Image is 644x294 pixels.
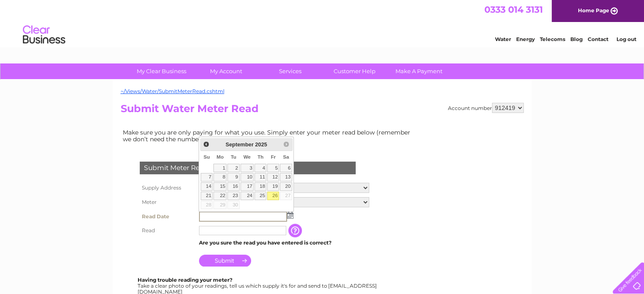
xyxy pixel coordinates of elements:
img: logo.png [22,22,66,48]
a: Services [255,63,325,79]
a: 24 [240,192,254,200]
a: 11 [254,173,266,181]
a: 20 [280,182,292,191]
a: 15 [213,182,227,191]
div: Submit Meter Read [140,162,356,174]
div: Account number [448,103,524,113]
a: My Clear Business [127,63,196,79]
h2: Submit Water Meter Read [121,103,524,119]
a: Prev [202,140,211,149]
a: Water [495,36,511,42]
a: 18 [254,182,266,191]
th: Meter [138,195,197,209]
a: 9 [227,173,239,181]
a: Telecoms [540,36,565,42]
a: Customer Help [320,63,390,79]
img: ... [287,212,293,219]
a: 2 [227,164,239,172]
a: 13 [280,173,292,181]
a: 23 [227,192,239,200]
span: Sunday [204,154,210,159]
input: Submit [199,255,251,267]
th: Read [138,224,197,237]
a: 16 [227,182,239,191]
a: 17 [240,182,254,191]
a: 19 [267,182,279,191]
b: Having trouble reading your meter? [138,277,232,283]
span: Wednesday [243,154,251,159]
a: 12 [267,173,279,181]
td: Are you sure the read you have entered is correct? [197,237,371,248]
span: September [226,141,254,148]
a: 26 [267,192,279,200]
span: Thursday [257,154,263,159]
a: 0333 014 3131 [484,4,543,15]
span: Saturday [283,154,289,159]
a: 5 [267,164,279,172]
div: Clear Business is a trading name of Verastar Limited (registered in [GEOGRAPHIC_DATA] No. 3667643... [122,5,522,41]
span: 2025 [255,141,267,148]
a: My Account [191,63,261,79]
span: Tuesday [231,154,236,159]
a: Make A Payment [384,63,454,79]
a: 14 [201,182,213,191]
a: 6 [280,164,292,172]
a: Blog [570,36,583,42]
a: ~/Views/Water/SubmitMeterRead.cshtml [121,88,224,94]
a: 8 [213,173,227,181]
a: 3 [240,164,254,172]
a: 4 [254,164,266,172]
input: Information [288,224,304,237]
th: Supply Address [138,181,197,195]
a: 21 [201,192,213,200]
a: 7 [201,173,213,181]
span: Monday [217,154,224,159]
a: Log out [616,36,636,42]
span: Friday [271,154,276,159]
th: Read Date [138,209,197,224]
a: Energy [516,36,535,42]
a: 22 [213,192,227,200]
a: Contact [588,36,608,42]
a: 10 [240,173,254,181]
a: 25 [254,192,266,200]
td: Make sure you are only paying for what you use. Simply enter your meter read below (remember we d... [121,127,417,145]
span: Prev [203,141,210,148]
a: 1 [213,164,227,172]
